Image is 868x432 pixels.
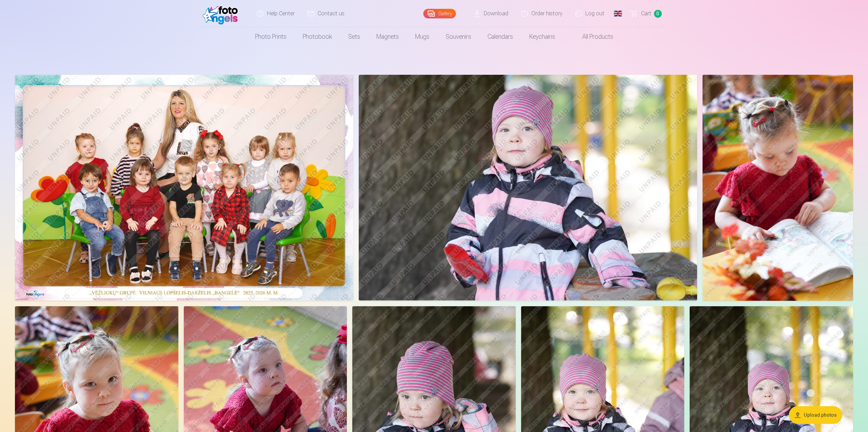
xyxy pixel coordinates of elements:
a: Keychains [521,27,563,46]
a: Sets [340,27,368,46]
span: Сart [641,10,651,18]
button: Upload photos [789,406,842,424]
a: Gallery [423,9,456,18]
a: Calendars [479,27,521,46]
a: All products [563,27,621,46]
a: Photo prints [247,27,295,46]
a: Photobook [295,27,340,46]
span: 0 [654,10,662,18]
a: Souvenirs [438,27,479,46]
a: Magnets [368,27,407,46]
img: /fa2 [202,3,242,24]
a: Mugs [407,27,438,46]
